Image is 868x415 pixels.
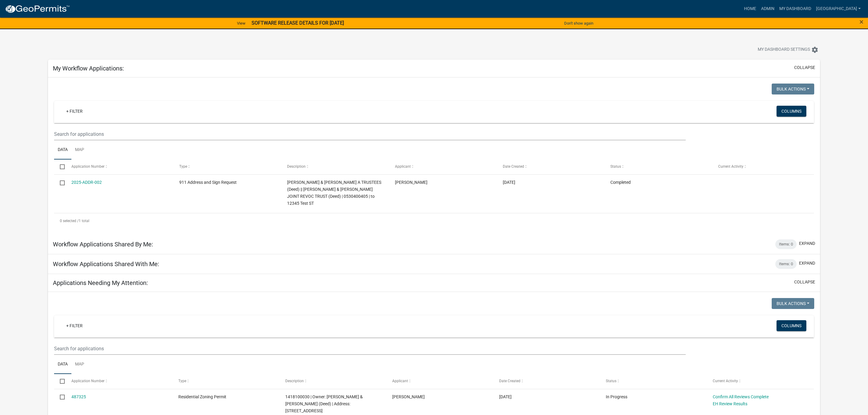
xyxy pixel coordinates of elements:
a: Confirm All Reviews Complete [713,394,769,399]
i: settings [811,46,818,53]
span: Date Created [503,164,524,169]
h5: Applications Needing My Attention: [53,279,148,286]
h5: My Workflow Applications: [53,65,124,72]
button: collapse [794,279,815,285]
datatable-header-cell: Applicant [386,374,493,389]
div: collapse [48,77,820,235]
span: Description [285,379,304,383]
datatable-header-cell: Application Number [66,374,173,389]
button: Columns [777,106,806,117]
button: My Dashboard Settingssettings [753,44,823,56]
a: Data [54,355,71,374]
button: Bulk Actions [772,298,814,309]
span: Description [287,164,306,169]
button: collapse [794,64,815,71]
button: expand [799,240,815,247]
div: Items: 0 [775,239,797,249]
span: In Progress [606,394,627,399]
div: Items: 0 [775,259,797,269]
span: Date Created [499,379,520,383]
a: Admin [759,3,777,15]
span: Status [606,379,616,383]
span: 08/04/2025 [503,180,515,185]
span: Status [610,164,621,169]
datatable-header-cell: Status [605,159,712,174]
a: Home [742,3,759,15]
span: × [859,18,863,26]
a: Map [71,140,88,160]
datatable-header-cell: Select [54,159,66,174]
datatable-header-cell: Type [173,159,281,174]
span: Application Number [71,379,105,383]
a: Map [71,355,88,374]
datatable-header-cell: Status [600,374,707,389]
button: Bulk Actions [772,84,814,94]
datatable-header-cell: Description [280,374,386,389]
a: + Filter [61,320,87,331]
div: 1 total [54,213,814,228]
input: Search for applications [54,342,686,355]
span: Adam Mahan [392,394,425,399]
datatable-header-cell: Description [281,159,389,174]
span: 911 Address and Sign Request [179,180,237,185]
datatable-header-cell: Type [173,374,280,389]
a: Data [54,140,71,160]
span: 1418100030 | Owner: MAHAN, ADAM LYLE & JENNIFER (Deed) | Address: 29948 560TH AVE [285,394,363,413]
datatable-header-cell: Current Activity [707,374,814,389]
datatable-header-cell: Application Number [66,159,173,174]
span: ZIEL, ERIC R & CAROL A TRUSTEES (Deed) || ZIEL, ERIC & CAROL JOINT REVOC TRUST (Deed) | 053040040... [287,180,381,205]
a: 487325 [71,394,86,399]
button: Columns [777,320,806,331]
button: Don't show again [562,18,596,28]
datatable-header-cell: Current Activity [712,159,820,174]
span: Type [178,379,186,383]
span: Current Activity [713,379,738,383]
span: Completed [610,180,631,185]
a: EH Review Results [713,401,747,406]
span: Applicant [392,379,408,383]
a: View [235,18,248,28]
span: Current Activity [718,164,743,169]
strong: SOFTWARE RELEASE DETAILS FOR [DATE] [252,20,344,26]
h5: Workflow Applications Shared With Me: [53,260,159,268]
input: Search for applications [54,128,686,140]
span: Application Number [71,164,105,169]
span: Marcus Amman [395,180,427,185]
span: Type [179,164,187,169]
a: [GEOGRAPHIC_DATA] [814,3,863,15]
span: 0 selected / [60,219,79,223]
h5: Workflow Applications Shared By Me: [53,241,153,248]
datatable-header-cell: Select [54,374,66,389]
a: + Filter [61,106,87,117]
datatable-header-cell: Date Created [493,374,600,389]
button: Close [859,18,863,26]
datatable-header-cell: Date Created [497,159,605,174]
a: 2025-ADDR-002 [71,180,102,185]
button: expand [799,260,815,266]
span: Residential Zoning Permit [178,394,226,399]
span: Applicant [395,164,411,169]
span: My Dashboard Settings [758,46,810,53]
datatable-header-cell: Applicant [389,159,497,174]
span: 10/02/2025 [499,394,512,399]
a: My Dashboard [777,3,814,15]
